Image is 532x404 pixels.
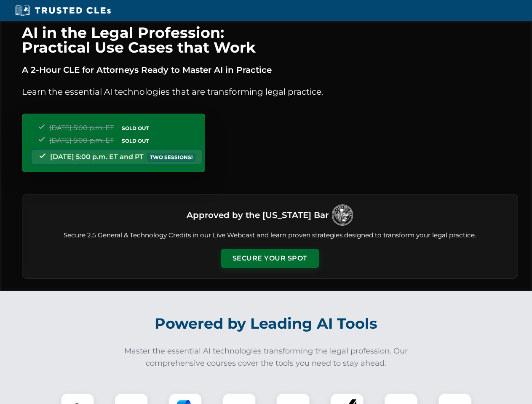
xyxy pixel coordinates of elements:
p: Learn the essential AI technologies that are transforming legal practice. [22,85,518,98]
span: [DATE] 5:00 p.m. ET [49,136,114,144]
span: [DATE] 5:00 p.m. ET [49,124,114,132]
p: Master the essential AI technologies transforming the legal profession. Our comprehensive courses... [119,345,414,369]
button: Secure Your Spot [221,249,319,268]
span: SOLD OUT [119,124,152,133]
p: A 2-Hour CLE for Attorneys Ready to Master AI in Practice [22,63,518,77]
img: Trusted CLEs [13,4,113,17]
h3: Approved by the [US_STATE] Bar [187,207,329,223]
span: SOLD OUT [119,136,152,145]
h1: AI in the Legal Profession: Practical Use Cases that Work [22,25,518,55]
img: Logo [332,205,353,226]
h2: Powered by Leading AI Tools [33,309,500,338]
p: Secure 2.5 General & Technology Credits in our Live Webcast and learn proven strategies designed ... [32,231,508,240]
